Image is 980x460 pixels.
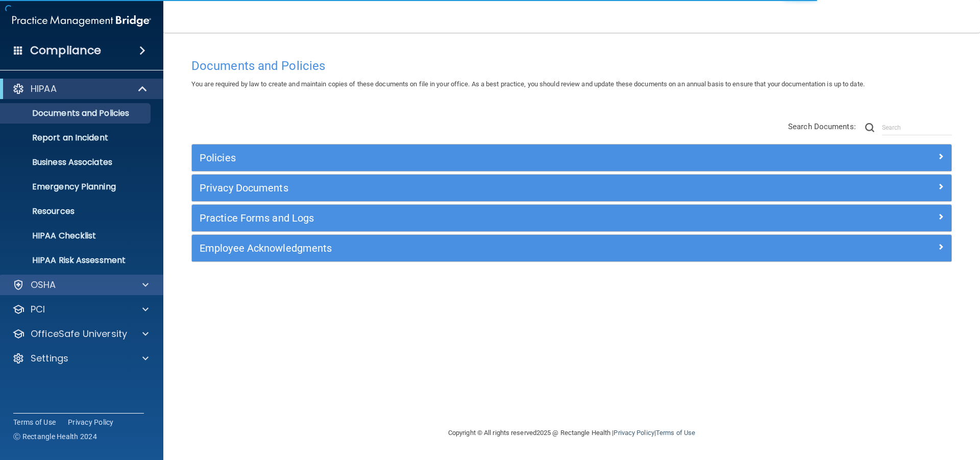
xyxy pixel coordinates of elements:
p: Settings [31,352,68,365]
p: HIPAA Checklist [7,231,146,241]
a: Terms of Use [13,417,56,427]
img: ic-search.3b580494.png [865,123,874,132]
p: OfficeSafe University [31,328,127,340]
p: OSHA [31,279,56,291]
h4: Documents and Policies [191,59,952,72]
a: PCI [12,303,149,316]
a: Practice Forms and Logs [200,210,944,226]
p: HIPAA Risk Assessment [7,255,146,265]
a: Policies [200,150,944,166]
span: You are required by law to create and maintain copies of these documents on file in your office. ... [191,80,865,88]
h5: Privacy Documents [200,182,754,193]
span: Search Documents: [788,122,856,131]
a: HIPAA [12,83,148,95]
h4: Compliance [30,43,101,58]
a: Employee Acknowledgments [200,240,944,256]
input: Search [882,120,952,135]
a: Privacy Policy [68,417,114,427]
a: Terms of Use [656,429,695,437]
h5: Practice Forms and Logs [200,212,754,224]
a: OSHA [12,279,149,291]
h5: Employee Acknowledgments [200,243,754,254]
p: Resources [7,206,146,216]
a: OfficeSafe University [12,328,149,340]
p: Documents and Policies [7,108,146,118]
p: PCI [31,303,45,316]
p: Business Associates [7,157,146,167]
a: Privacy Policy [614,429,654,437]
div: Copyright © All rights reserved 2025 @ Rectangle Health | | [385,417,758,449]
a: Privacy Documents [200,180,944,196]
p: Report an Incident [7,133,146,143]
img: PMB logo [12,11,151,31]
p: Emergency Planning [7,182,146,192]
p: HIPAA [31,83,57,95]
a: Settings [12,352,149,365]
h5: Policies [200,152,754,163]
span: Ⓒ Rectangle Health 2024 [13,431,97,442]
